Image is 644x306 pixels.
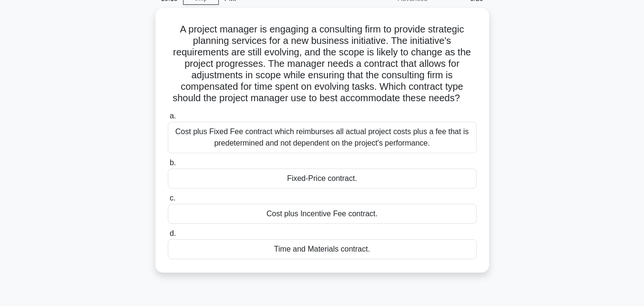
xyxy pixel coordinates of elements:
[170,158,176,167] span: b.
[168,122,477,153] div: Cost plus Fixed Fee contract which reimburses all actual project costs plus a fee that is predete...
[170,112,176,120] span: a.
[170,194,175,202] span: c.
[168,204,477,224] div: Cost plus Incentive Fee contract.
[167,23,478,105] h5: A project manager is engaging a consulting firm to provide strategic planning services for a new ...
[170,229,176,237] span: d.
[168,169,477,189] div: Fixed-Price contract.
[168,239,477,259] div: Time and Materials contract.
